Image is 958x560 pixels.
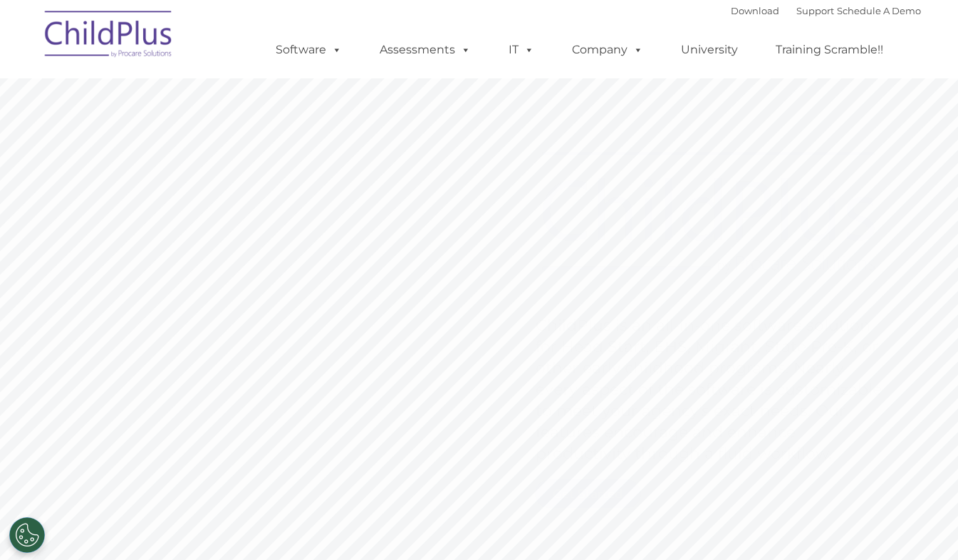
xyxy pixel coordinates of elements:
img: ChildPlus by Procare Solutions [38,1,180,72]
a: Company [558,36,657,64]
a: Schedule A Demo [837,5,921,16]
a: Support [796,5,834,16]
button: Cookies Settings [9,517,45,553]
a: Software [261,36,356,64]
font: | [731,5,921,16]
a: University [667,36,752,64]
a: Get Started [535,479,641,508]
a: Training Scramble!! [761,36,897,64]
a: Download [731,5,779,16]
a: IT [494,36,548,64]
a: Assessments [365,36,485,64]
rs-layer: ChildPlus is an all-in-one software solution for Head Start, EHS, Migrant, State Pre-K, or other ... [536,315,889,465]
